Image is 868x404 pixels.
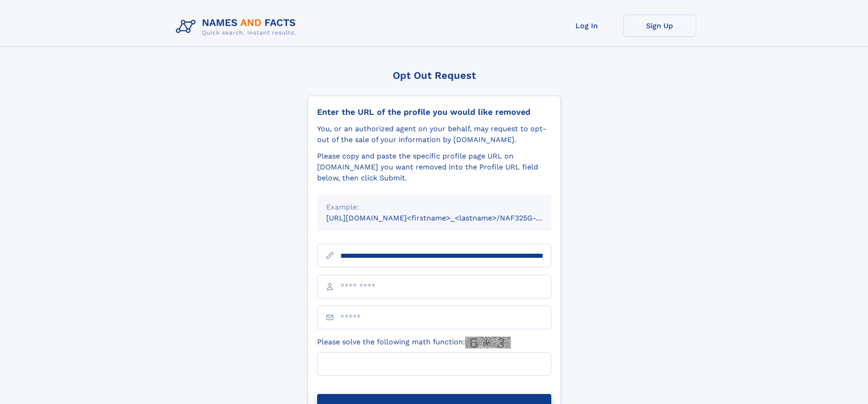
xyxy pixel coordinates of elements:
[326,214,569,222] small: [URL][DOMAIN_NAME]<firstname>_<lastname>/NAF325G-xxxxxxxx
[317,123,551,145] div: You, or an authorized agent on your behalf, may request to opt-out of the sale of your informatio...
[317,151,551,184] div: Please copy and paste the specific profile page URL on [DOMAIN_NAME] you want removed into the Pr...
[308,70,561,81] div: Opt Out Request
[317,107,551,117] div: Enter the URL of the profile you would like removed
[326,202,542,213] div: Example:
[550,15,623,37] a: Log In
[623,15,696,37] a: Sign Up
[317,337,511,348] label: Please solve the following math function:
[172,15,303,39] img: Logo Names and Facts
